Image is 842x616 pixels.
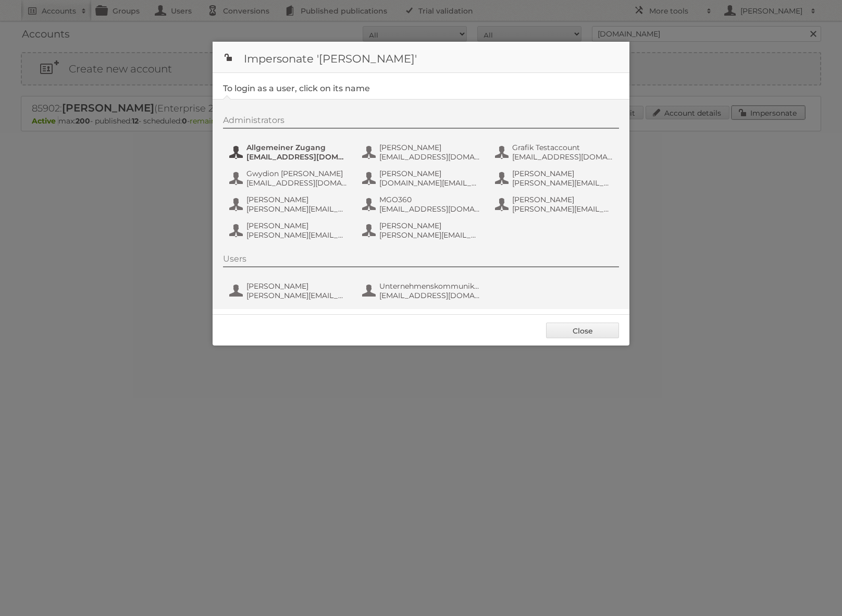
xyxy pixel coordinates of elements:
[228,168,351,189] button: Gwydion [PERSON_NAME] [EMAIL_ADDRESS][DOMAIN_NAME]
[223,115,619,129] div: Administrators
[379,143,480,152] span: [PERSON_NAME]
[213,42,629,73] h1: Impersonate '[PERSON_NAME]'
[361,194,484,215] button: MGO360 [EMAIL_ADDRESS][DOMAIN_NAME]
[246,169,348,178] span: Gwydion [PERSON_NAME]
[228,194,351,215] button: [PERSON_NAME] [PERSON_NAME][EMAIL_ADDRESS][DOMAIN_NAME]
[223,254,619,267] div: Users
[494,194,616,215] button: [PERSON_NAME] [PERSON_NAME][EMAIL_ADDRESS][DOMAIN_NAME]
[246,143,348,152] span: Allgemeiner Zugang
[361,142,484,163] button: [PERSON_NAME] [EMAIL_ADDRESS][DOMAIN_NAME]
[246,195,348,204] span: [PERSON_NAME]
[228,220,351,241] button: [PERSON_NAME] [PERSON_NAME][EMAIL_ADDRESS][DOMAIN_NAME]
[546,323,619,338] a: Close
[494,142,616,163] button: Grafik Testaccount [EMAIL_ADDRESS][DOMAIN_NAME]
[228,280,351,301] button: [PERSON_NAME] [PERSON_NAME][EMAIL_ADDRESS][DOMAIN_NAME]
[512,178,613,188] span: [PERSON_NAME][EMAIL_ADDRESS][DOMAIN_NAME]
[361,168,484,189] button: [PERSON_NAME] [DOMAIN_NAME][EMAIL_ADDRESS][DOMAIN_NAME]
[379,230,480,240] span: [PERSON_NAME][EMAIL_ADDRESS][DOMAIN_NAME]
[228,142,351,163] button: Allgemeiner Zugang [EMAIL_ADDRESS][DOMAIN_NAME]
[512,204,613,214] span: [PERSON_NAME][EMAIL_ADDRESS][DOMAIN_NAME]
[246,230,348,240] span: [PERSON_NAME][EMAIL_ADDRESS][DOMAIN_NAME]
[246,204,348,214] span: [PERSON_NAME][EMAIL_ADDRESS][DOMAIN_NAME]
[512,143,613,152] span: Grafik Testaccount
[512,152,613,162] span: [EMAIL_ADDRESS][DOMAIN_NAME]
[512,195,613,204] span: [PERSON_NAME]
[379,204,480,214] span: [EMAIL_ADDRESS][DOMAIN_NAME]
[379,169,480,178] span: [PERSON_NAME]
[379,221,480,230] span: [PERSON_NAME]
[379,178,480,188] span: [DOMAIN_NAME][EMAIL_ADDRESS][DOMAIN_NAME]
[246,291,348,300] span: [PERSON_NAME][EMAIL_ADDRESS][DOMAIN_NAME]
[246,221,348,230] span: [PERSON_NAME]
[512,169,613,178] span: [PERSON_NAME]
[379,291,480,300] span: [EMAIL_ADDRESS][DOMAIN_NAME]
[246,178,348,188] span: [EMAIL_ADDRESS][DOMAIN_NAME]
[246,281,348,291] span: [PERSON_NAME]
[494,168,616,189] button: [PERSON_NAME] [PERSON_NAME][EMAIL_ADDRESS][DOMAIN_NAME]
[361,280,484,301] button: Unternehmenskommunikation dennree [EMAIL_ADDRESS][DOMAIN_NAME]
[379,152,480,162] span: [EMAIL_ADDRESS][DOMAIN_NAME]
[379,281,480,291] span: Unternehmenskommunikation dennree
[246,152,348,162] span: [EMAIL_ADDRESS][DOMAIN_NAME]
[223,83,370,93] legend: To login as a user, click on its name
[361,220,484,241] button: [PERSON_NAME] [PERSON_NAME][EMAIL_ADDRESS][DOMAIN_NAME]
[379,195,480,204] span: MGO360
